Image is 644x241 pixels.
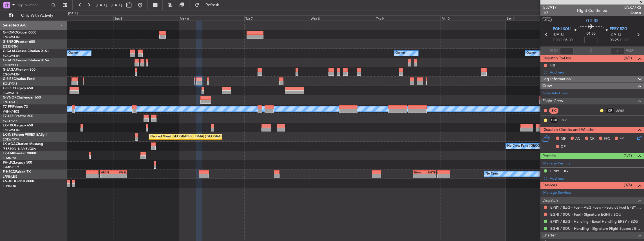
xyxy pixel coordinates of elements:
[3,137,19,142] a: EDLW/DTM
[424,174,435,178] div: -
[3,31,17,34] span: G-FOMO
[114,171,127,174] div: WSSL
[560,108,573,113] div: - -
[506,15,571,21] div: Sat 11
[542,197,558,204] span: Dispatch
[3,147,36,151] a: [PERSON_NAME]/QSA
[543,161,571,166] a: Manage Permits
[543,91,568,96] a: Schedule Crew
[17,1,50,9] input: Trip Number
[113,15,179,21] div: Sun 5
[542,83,552,89] span: Crew
[3,35,20,39] a: EGGW/LTN
[96,3,122,8] span: [DATE] - [DATE]
[563,37,573,43] span: 06:30
[3,133,14,137] span: LX-INB
[101,171,114,174] div: HEGN
[542,98,563,104] span: Flight Crew
[3,124,15,127] span: LX-TRO
[543,190,571,196] a: Manage Services
[3,152,14,155] span: T7-EMI
[586,18,598,24] span: G-SIRS
[3,40,16,44] span: G-ENRG
[3,119,17,123] a: EGLF/FAB
[542,232,556,239] span: Charter
[486,170,498,178] div: No Crew
[542,55,571,62] span: Dispatch To-Dos
[3,87,15,90] span: G-SPCY
[3,165,19,169] a: LFMD/CEQ
[550,219,638,224] a: EPBY / BZG - Handling - Excel Handling EPBY / BZG
[543,5,557,10] span: 537917
[542,153,556,159] span: Permits
[3,115,14,118] span: T7-LZZI
[244,15,310,21] div: Tue 7
[587,31,596,37] span: 01:55
[3,184,17,188] a: LFPB/LBG
[3,124,33,127] a: LX-TROLegacy 650
[550,70,641,75] div: Add new
[542,17,552,22] button: UTC
[553,32,564,37] span: [DATE]
[577,8,607,14] div: Flight Confirmed
[624,10,641,15] span: Charter
[3,142,43,146] a: LX-AOACitation Mustang
[624,55,632,61] span: (0/1)
[3,156,19,160] a: LFMN/NCE
[542,182,557,189] span: Services
[549,48,559,53] span: ATOT
[3,82,17,86] a: EGLF/FAB
[192,1,226,10] button: Refresh
[550,212,621,217] a: EGHI / SOU - Fuel - Signature EGHI / SOU
[561,136,566,142] span: MF
[3,77,35,81] a: G-SIRSCitation Excel
[68,11,78,16] div: [DATE]
[549,117,558,123] div: OBI
[3,115,33,118] a: T7-LZZIPraetor 600
[3,180,34,183] a: CS-JHHGlobal 6000
[620,37,629,43] span: ELDT
[605,108,615,114] div: CP
[3,72,20,77] a: EGGW/LTN
[561,144,566,150] span: DP
[3,59,49,62] a: G-GARECessna Citation XLS+
[3,180,15,183] span: CS-JHH
[550,226,641,231] a: EGHI / SOU - Handling - Signature Flight Support EGHI / SOU
[3,40,35,44] a: G-ENRGPraetor 600
[610,32,621,37] span: [DATE]
[624,182,632,188] span: (3/6)
[616,108,629,113] a: JWM
[620,136,624,142] span: FP
[375,15,440,21] div: Thu 9
[3,54,20,58] a: EGGW/LTN
[15,14,59,17] span: Only With Activity
[413,174,424,178] div: -
[3,59,16,62] span: G-GARE
[3,77,14,81] span: G-SIRS
[3,63,20,67] a: EGNR/CEG
[560,47,574,54] input: --:--
[560,118,573,123] a: JMK
[3,133,47,137] a: LX-INBFalcon 900EX EASy II
[590,136,594,142] span: CR
[101,174,114,178] div: -
[3,96,17,99] span: G-VNOR
[550,176,641,181] div: Add new
[550,205,641,210] a: EPBY / BZG - Fuel - AEG Fuels - Petrolot Fuel EPBY / BZG
[3,175,17,179] a: LFPB/LBG
[3,96,41,99] a: G-VNORChallenger 650
[550,169,568,173] div: EPBY LDG
[3,68,35,72] a: G-JAGAPhenom 300
[3,87,33,90] a: G-SPCYLegacy 650
[542,127,596,133] span: Dispatch Checks and Weather
[310,15,375,21] div: Wed 8
[3,50,49,53] a: G-GAALCessna Citation XLS+
[604,136,610,142] span: FFC
[543,10,557,15] span: 1/7
[624,5,641,10] span: LNX77RS
[526,49,536,57] div: Owner
[610,26,627,32] span: EPBY BZG
[440,15,506,21] div: Fri 10
[3,100,17,104] a: EGLF/FAB
[3,44,18,49] a: EGSS/STN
